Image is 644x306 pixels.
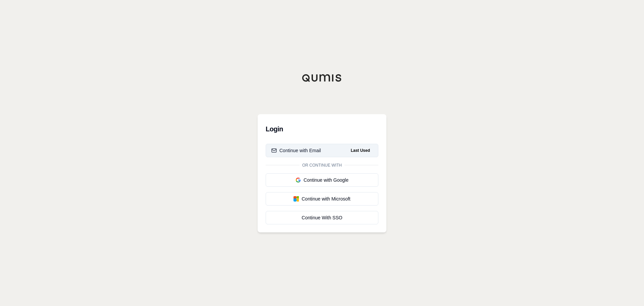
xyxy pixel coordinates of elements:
div: Continue with Microsoft [271,195,373,202]
h3: Login [266,122,378,136]
div: Continue with Google [271,177,373,183]
div: Continue With SSO [271,214,373,221]
img: Qumis [302,74,342,82]
span: Last Used [348,146,373,155]
span: Or continue with [300,163,344,168]
a: Continue With SSO [266,211,378,224]
button: Continue with Microsoft [266,192,378,206]
button: Continue with Google [266,173,378,187]
button: Continue with EmailLast Used [266,144,378,157]
div: Continue with Email [271,147,321,154]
